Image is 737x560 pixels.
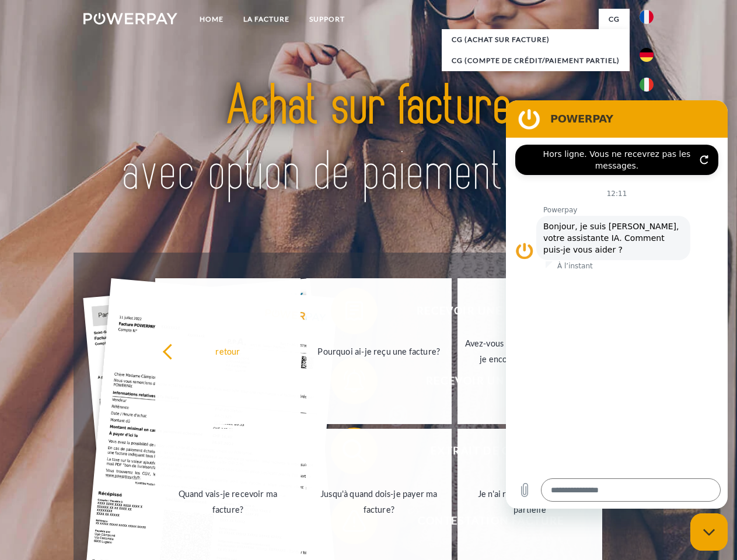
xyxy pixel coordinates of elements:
[83,13,177,24] img: logo-powerpay-white.svg
[640,48,654,62] img: de
[690,513,728,551] iframe: Bouton de lancement de la fenêtre de messagerie, conversation en cours
[442,29,630,50] a: CG (achat sur facture)
[506,100,728,509] iframe: Fenêtre de messagerie
[599,9,630,30] a: CG
[640,10,654,24] img: fr
[190,9,233,30] a: Home
[464,486,596,517] div: Je n'ai reçu qu'une livraison partielle
[313,486,445,517] div: Jusqu'à quand dois-je payer ma facture?
[233,9,299,30] a: LA FACTURE
[313,343,445,359] div: Pourquoi ai-je reçu une facture?
[464,335,596,367] div: Avez-vous reçu mes paiements, ai-je encore un solde ouvert?
[299,9,355,30] a: Support
[162,343,294,359] div: retour
[640,78,654,92] img: it
[442,50,630,71] a: CG (Compte de crédit/paiement partiel)
[162,486,294,517] div: Quand vais-je recevoir ma facture?
[457,278,603,424] a: Avez-vous reçu mes paiements, ai-je encore un solde ouvert?
[111,56,626,223] img: title-powerpay_fr.svg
